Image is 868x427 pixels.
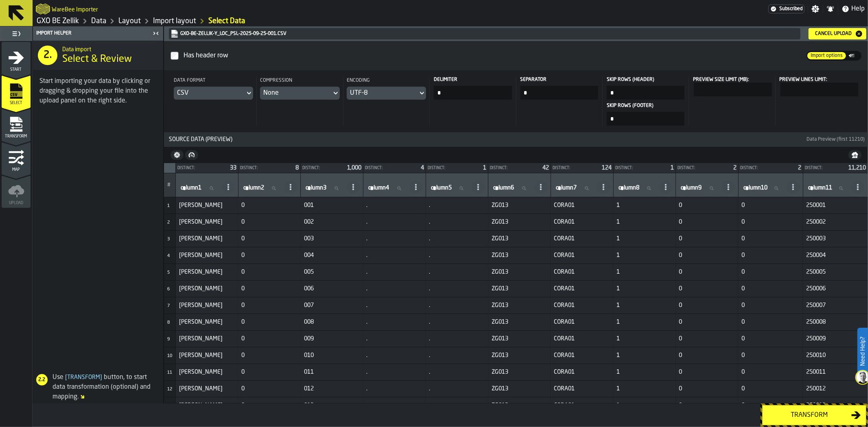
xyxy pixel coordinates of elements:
span: 250005 [806,269,864,275]
span: Skip Rows (header) [607,77,683,83]
span: 013 [304,402,360,409]
span: 250010 [806,352,864,359]
span: . [429,252,485,259]
span: 1 [617,252,673,259]
input: input-value-Skip Rows (header) input-value-Skip Rows (header) [607,86,684,100]
span: Source Data (Preview) [166,136,805,143]
span: ZG013 [492,302,548,309]
span: 1 [617,285,673,292]
span: [PERSON_NAME] [179,369,235,375]
span: 5 [167,270,170,275]
span: 005 [304,269,360,275]
label: button-switch-multi-Import options [807,51,847,60]
span: 6 [167,287,170,292]
span: 1 [617,335,673,342]
span: 250012 [806,386,864,392]
div: StatList-item-Distinct: [426,163,488,173]
span: 0 [741,202,800,209]
span: 1 [617,402,673,409]
span: ZG013 [492,335,548,342]
span: CORA01 [554,219,610,225]
span: 0 [679,235,735,242]
div: thumb [848,52,861,60]
span: [PERSON_NAME] [179,302,235,309]
span: ZG013 [492,219,548,225]
a: link-to-/wh/i/5fa160b1-7992-442a-9057-4226e3d2ae6d/import/layout/ [153,17,196,26]
span: 0 [741,285,800,292]
div: Cancel Upload [812,31,855,37]
span: 0 [241,285,297,292]
button: button-Transform [762,405,866,425]
nav: Breadcrumb [36,16,450,26]
button: button- [171,150,184,160]
div: Distinct: [365,166,418,170]
span: 010 [304,352,360,359]
span: 10 [167,354,172,358]
span: [PERSON_NAME] [179,402,235,409]
span: 1 [167,204,170,208]
label: button-toggle-Notifications [823,5,838,13]
span: 0 [241,269,297,275]
span: Delimiter [434,77,510,83]
div: Distinct: [805,166,845,170]
label: button-toggle-Help [838,4,868,14]
span: Start [2,68,31,72]
span: . [429,235,485,242]
span: 0 [741,402,800,409]
span: . [366,235,422,242]
div: Start importing your data by clicking or dragging & dropping your file into the upload panel on t... [39,76,157,106]
input: input-value-Delimiter input-value-Delimiter [434,86,512,100]
span: 250003 [806,235,864,242]
span: label [431,185,452,191]
span: label [808,185,832,191]
span: . [429,269,485,275]
span: . [366,285,422,292]
span: . [429,219,485,225]
label: input-value-Separator [520,77,599,100]
span: CORA01 [554,285,610,292]
div: DropdownMenuValue-CSV [177,88,242,98]
span: 002 [304,219,360,225]
span: 4 [421,165,424,171]
span: 250009 [806,335,864,342]
div: StatList-item-Distinct: [363,163,426,173]
span: [PERSON_NAME] [179,269,235,275]
input: label [242,183,283,194]
span: ] [100,375,102,380]
span: 250006 [806,285,864,292]
label: input-value-Delimiter [433,77,512,100]
span: 0 [679,402,735,409]
span: 0 [241,235,297,242]
span: [PERSON_NAME] [179,219,235,225]
span: . [429,369,485,375]
div: StatList-item-Distinct: [676,163,738,173]
span: 0 [241,369,297,375]
span: 250007 [806,302,864,309]
span: 1 [617,269,673,275]
li: menu Start [2,42,31,74]
span: label [306,185,326,191]
div: EncodingDropdownMenuValue-UTF_8 [347,77,426,100]
div: 2. [38,46,57,65]
a: link-to-/wh/i/5fa160b1-7992-442a-9057-4226e3d2ae6d/import/layout/7fc17dd8-d410-4c54-8da9-8c4fc1bf... [208,17,245,26]
span: 0 [741,319,800,325]
label: input-value-Skip Rows (header) [606,77,685,100]
span: . [366,302,422,309]
h2: Sub Title [52,5,98,13]
span: . [429,285,485,292]
span: 0 [241,352,297,359]
a: link-to-/wh/i/5fa160b1-7992-442a-9057-4226e3d2ae6d/data [91,17,106,26]
span: Select & Review [62,53,132,66]
label: button-toggle-Settings [808,5,823,13]
label: button-toggle-Close me [150,28,162,38]
span: . [366,219,422,225]
span: 0 [679,202,735,209]
span: 004 [304,252,360,259]
span: . [366,319,422,325]
div: Encoding [347,77,426,87]
span: CORA01 [554,302,610,309]
span: 7 [167,304,170,308]
span: . [366,269,422,275]
span: 124 [602,165,612,171]
a: link-to-/wh/i/5fa160b1-7992-442a-9057-4226e3d2ae6d/designer [118,17,141,26]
